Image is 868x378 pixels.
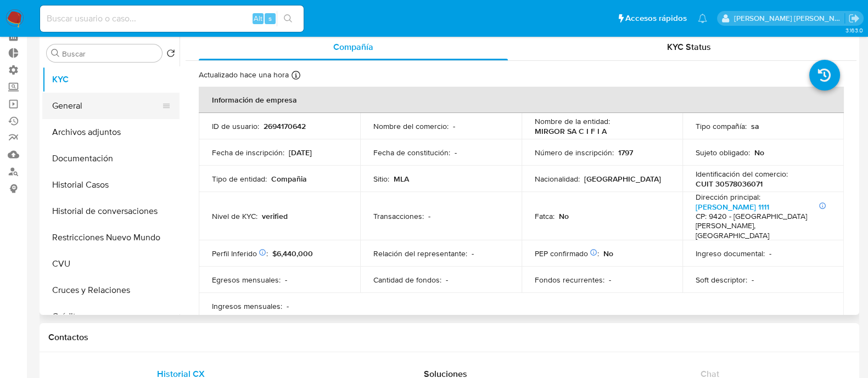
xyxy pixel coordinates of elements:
p: Transacciones : [373,211,424,221]
button: Volver al orden por defecto [166,49,175,61]
span: 3.163.0 [845,26,863,35]
p: - [752,275,754,285]
p: Egresos mensuales : [212,275,281,285]
button: Restricciones Nuevo Mundo [42,224,180,251]
a: Notificaciones [698,14,707,23]
p: MLA [394,174,409,184]
p: ID de usuario : [212,121,259,131]
span: Accesos rápidos [625,13,687,24]
p: Soft descriptor : [696,275,747,285]
p: Fondos recurrentes : [535,275,604,285]
p: Tipo compañía : [696,121,747,131]
button: KYC [42,66,180,93]
button: Historial Casos [42,172,180,198]
button: General [42,93,171,119]
button: Créditos [42,303,180,330]
p: No [754,148,764,157]
p: Fecha de constitución : [373,148,450,157]
p: Fatca : [535,211,555,221]
span: Alt [254,13,262,24]
button: Documentación [42,145,180,172]
p: Tipo de entidad : [212,174,267,184]
p: Relación del representante : [373,249,467,258]
p: Nombre del comercio : [373,121,449,131]
p: - [472,249,474,258]
input: Buscar [62,49,158,59]
p: Sitio : [373,174,389,184]
p: sa [751,121,759,131]
span: s [268,13,272,24]
p: - [285,275,287,285]
p: Número de inscripción : [535,148,614,157]
p: 2694170642 [264,121,306,131]
p: CUIT 30578036071 [696,179,763,189]
p: Identificación del comercio : [696,169,788,179]
p: Sujeto obligado : [696,148,750,157]
p: Actualizado hace una hora [199,70,289,80]
h1: Contactos [48,332,850,343]
p: Nivel de KYC : [212,211,257,221]
p: - [287,301,289,311]
button: search-icon [277,11,299,26]
span: $6,440,000 [272,248,313,259]
input: Buscar usuario o caso... [40,12,304,26]
p: Nombre de la entidad : [535,116,610,126]
p: Compañia [271,174,307,184]
button: Archivos adjuntos [42,119,180,145]
span: Compañía [333,41,373,53]
p: verified [262,211,288,221]
p: No [603,249,613,258]
p: [DATE] [289,148,312,157]
a: Salir [848,13,860,24]
button: Buscar [51,49,60,58]
p: - [453,121,455,131]
p: Dirección principal : [696,192,760,202]
p: - [455,148,457,157]
p: - [428,211,430,221]
p: Cantidad de fondos : [373,275,441,285]
p: 1797 [618,148,633,157]
p: - [609,275,611,285]
p: Fecha de inscripción : [212,148,284,157]
th: Información de empresa [199,87,844,113]
h4: CP: 9420 - [GEOGRAPHIC_DATA][PERSON_NAME], [GEOGRAPHIC_DATA] [696,212,826,241]
p: Ingreso documental : [696,249,765,258]
p: Ingresos mensuales : [212,301,282,311]
a: [PERSON_NAME] 1111 [696,201,769,212]
p: emmanuel.vitiello@mercadolibre.com [734,13,845,24]
p: Nacionalidad : [535,174,580,184]
p: MIRGOR SA C I F I A [535,126,607,136]
button: Historial de conversaciones [42,198,180,224]
p: - [769,249,771,258]
p: [GEOGRAPHIC_DATA] [584,174,661,184]
button: CVU [42,251,180,277]
p: PEP confirmado : [535,249,599,258]
span: KYC Status [667,41,711,53]
button: Cruces y Relaciones [42,277,180,303]
p: Perfil Inferido : [212,249,268,258]
p: No [559,211,569,221]
p: - [446,275,448,285]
